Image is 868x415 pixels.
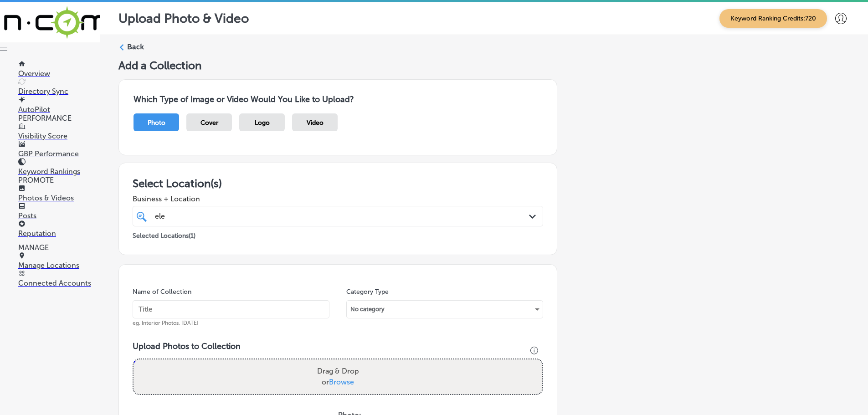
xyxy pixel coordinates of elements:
a: Keyword Rankings [18,159,100,176]
a: Reputation [18,220,100,238]
a: GBP Performance [18,141,100,158]
span: Logo [255,119,270,127]
div: No category [347,302,543,317]
p: Photos & Videos [18,194,100,202]
h3: Upload Photos to Collection [133,341,543,351]
p: Manage Locations [18,261,100,270]
a: Posts [18,203,100,220]
p: GBP Performance [18,149,100,158]
p: Overview [18,69,100,78]
p: Reputation [18,229,100,238]
span: Browse [329,378,354,386]
label: Back [127,42,144,52]
a: Overview [18,61,100,78]
p: Connected Accounts [18,279,100,287]
h3: Which Type of Image or Video Would You Like to Upload? [134,94,542,104]
p: PROMOTE [18,176,100,184]
input: Title [133,300,329,318]
h5: Add a Collection [118,59,850,72]
p: Posts [18,211,100,220]
span: Business + Location [133,195,543,203]
span: Cover [200,119,218,127]
p: Keyword Rankings [18,167,100,176]
a: Connected Accounts [18,270,100,287]
p: Visibility Score [18,132,100,140]
a: Directory Sync [18,78,100,96]
span: eg. Interior Photos, [DATE] [133,320,199,326]
h3: Select Location(s) [133,177,543,190]
label: Drag & Drop or [313,362,363,391]
p: Upload Photo & Video [118,11,249,26]
a: AutoPilot [18,97,100,114]
a: Visibility Score [18,123,100,140]
span: Video [307,119,324,127]
p: AutoPilot [18,105,100,114]
span: Keyword Ranking Credits: 720 [719,9,827,28]
p: Selected Locations ( 1 ) [133,228,195,240]
label: Category Type [346,288,389,296]
p: MANAGE [18,243,100,252]
a: Photos & Videos [18,185,100,202]
p: Directory Sync [18,87,100,96]
label: Name of Collection [133,288,191,296]
p: PERFORMANCE [18,114,100,123]
a: Manage Locations [18,252,100,270]
span: Photo [148,119,165,127]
